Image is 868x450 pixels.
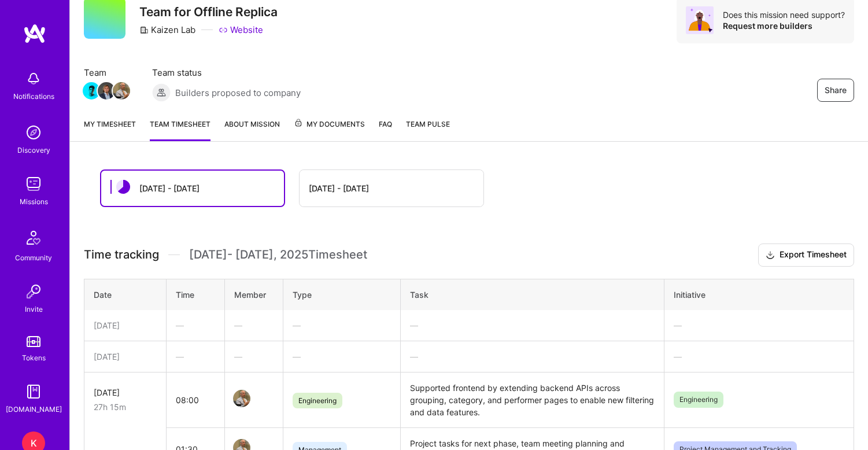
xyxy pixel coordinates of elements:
[410,351,655,363] div: —
[84,118,136,141] a: My timesheet
[23,23,46,44] img: logo
[758,244,854,267] button: Export Timesheet
[152,83,171,102] img: Builders proposed to company
[150,118,210,141] a: Team timesheet
[139,25,149,35] i: icon CompanyGray
[94,386,157,399] div: [DATE]
[20,224,47,252] img: Community
[152,67,301,79] span: Team status
[686,6,714,34] img: Avatar
[234,389,249,408] a: Team Member Avatar
[175,87,301,99] span: Builders proposed to company
[283,279,401,310] th: Type
[674,351,844,363] div: —
[233,390,250,407] img: Team Member Avatar
[139,182,200,194] div: [DATE] - [DATE]
[234,319,274,331] div: —
[17,144,50,156] div: Discovery
[309,182,369,194] div: [DATE] - [DATE]
[166,279,224,310] th: Time
[84,81,99,101] a: Team Member Avatar
[766,249,775,261] i: icon Download
[293,319,391,331] div: —
[15,252,52,264] div: Community
[139,5,278,19] h3: Team for Offline Replica
[379,118,392,141] a: FAQ
[22,172,45,196] img: teamwork
[723,20,845,31] div: Request more builders
[22,352,46,364] div: Tokens
[114,81,129,101] a: Team Member Avatar
[674,392,723,408] span: Engineering
[113,82,130,99] img: Team Member Avatar
[293,393,342,408] span: Engineering
[99,81,114,101] a: Team Member Avatar
[27,336,40,347] img: tokens
[817,79,854,102] button: Share
[219,24,263,36] a: Website
[139,24,195,36] div: Kaizen Lab
[98,82,115,99] img: Team Member Avatar
[189,248,367,262] span: [DATE] - [DATE] , 2025 Timesheet
[94,351,157,363] div: [DATE]
[664,279,854,310] th: Initiative
[406,118,450,141] a: Team Pulse
[176,319,215,331] div: —
[116,180,130,194] img: status icon
[400,279,664,310] th: Task
[20,196,48,208] div: Missions
[406,120,450,128] span: Team Pulse
[6,403,62,415] div: [DOMAIN_NAME]
[84,67,129,79] span: Team
[22,280,45,303] img: Invite
[674,319,844,331] div: —
[22,380,45,403] img: guide book
[22,67,45,90] img: bell
[293,351,391,363] div: —
[294,118,365,141] a: My Documents
[723,9,845,20] div: Does this mission need support?
[84,248,159,262] span: Time tracking
[410,319,655,331] div: —
[825,84,847,96] span: Share
[83,82,100,99] img: Team Member Avatar
[22,121,45,144] img: discovery
[94,319,157,331] div: [DATE]
[225,279,283,310] th: Member
[400,372,664,427] td: Supported frontend by extending backend APIs across grouping, category, and performer pages to en...
[25,303,43,315] div: Invite
[13,90,54,102] div: Notifications
[234,351,274,363] div: —
[94,401,157,413] div: 27h 15m
[224,118,280,141] a: About Mission
[166,372,224,427] td: 08:00
[294,118,365,131] span: My Documents
[176,351,215,363] div: —
[84,279,167,310] th: Date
